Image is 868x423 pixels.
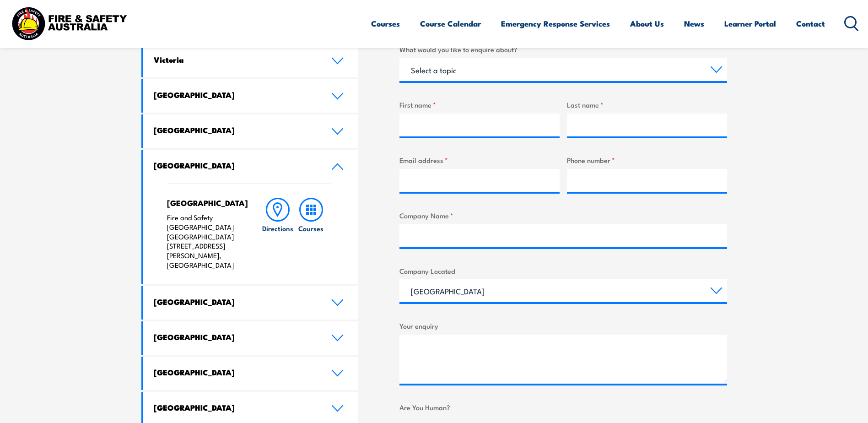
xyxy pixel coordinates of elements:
[420,11,481,36] a: Course Calendar
[154,160,318,170] h4: [GEOGRAPHIC_DATA]
[143,44,358,77] a: Victoria
[796,11,825,36] a: Contact
[298,223,323,233] h6: Courses
[143,150,358,183] a: [GEOGRAPHIC_DATA]
[630,11,664,36] a: About Us
[143,286,358,320] a: [GEOGRAPHIC_DATA]
[262,223,293,233] h6: Directions
[684,11,704,36] a: News
[724,11,776,36] a: Learner Portal
[154,125,318,135] h4: [GEOGRAPHIC_DATA]
[399,210,727,221] label: Company Name
[501,11,610,36] a: Emergency Response Services
[143,321,358,355] a: [GEOGRAPHIC_DATA]
[371,11,400,36] a: Courses
[567,99,727,110] label: Last name
[143,357,358,390] a: [GEOGRAPHIC_DATA]
[261,198,294,270] a: Directions
[167,213,243,270] p: Fire and Safety [GEOGRAPHIC_DATA] [GEOGRAPHIC_DATA] [STREET_ADDRESS][PERSON_NAME], [GEOGRAPHIC_DATA]
[399,99,560,110] label: First name
[154,332,318,342] h4: [GEOGRAPHIC_DATA]
[143,79,358,113] a: [GEOGRAPHIC_DATA]
[399,402,727,412] label: Are You Human?
[154,402,318,412] h4: [GEOGRAPHIC_DATA]
[399,44,727,54] label: What would you like to enquire about?
[154,297,318,307] h4: [GEOGRAPHIC_DATA]
[399,155,560,165] label: Email address
[167,198,243,208] h4: [GEOGRAPHIC_DATA]
[143,114,358,148] a: [GEOGRAPHIC_DATA]
[154,367,318,377] h4: [GEOGRAPHIC_DATA]
[154,54,318,65] h4: Victoria
[295,198,328,270] a: Courses
[567,155,727,165] label: Phone number
[154,90,318,100] h4: [GEOGRAPHIC_DATA]
[399,266,727,276] label: Company Located
[399,320,727,331] label: Your enquiry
